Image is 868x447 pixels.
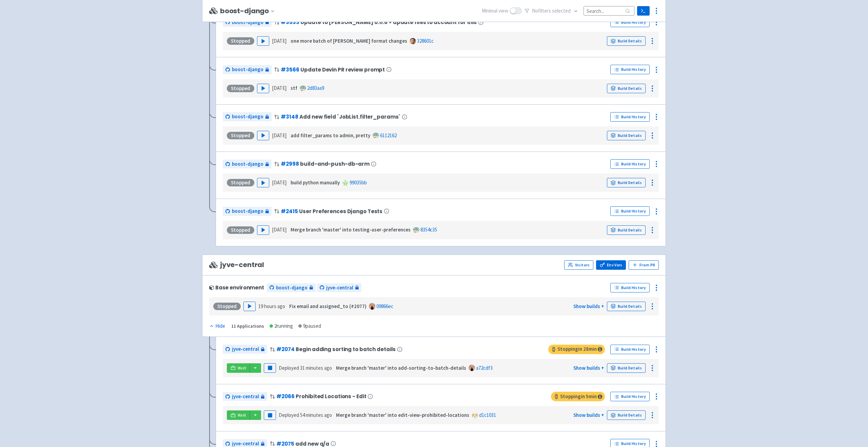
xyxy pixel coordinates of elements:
[296,393,366,399] span: Prohibited Locations - Edit
[279,365,332,371] span: Deployed
[299,208,382,214] span: User Preferences Django Tests
[610,345,650,354] a: Build History
[232,66,263,74] span: boost-django
[281,19,299,26] a: #3533
[209,261,264,269] span: jyve-central
[231,322,264,330] div: 11 Applications
[380,132,397,139] a: 6112162
[637,6,650,16] a: Terminal
[276,284,308,292] span: boost-django
[257,225,269,235] button: Play
[264,410,276,420] button: Pause
[317,283,361,292] a: jyve-central
[281,160,299,167] a: #2998
[326,284,353,292] span: jyve-central
[227,179,254,186] div: Stopped
[243,302,256,311] button: Play
[227,410,250,420] a: Visit
[227,226,254,234] div: Stopped
[291,226,411,233] strong: Merge branch 'master' into testing-user-preferences
[596,260,626,270] a: Env Vars
[264,363,276,373] button: Pause
[584,6,634,15] input: Search...
[350,179,367,186] a: 99035bb
[573,365,604,371] a: Show builds +
[610,65,650,74] a: Build History
[232,113,263,121] span: boost-django
[607,84,646,93] a: Build Details
[482,7,508,15] span: Minimal view
[300,67,385,73] span: Update Devin PR review prompt
[209,285,264,290] div: Base environment
[300,19,477,25] span: Update to [PERSON_NAME] 0.11.6 + update files to account for this
[376,303,393,309] a: 09866ec
[291,132,370,139] strong: add filter_params to admin, pretty
[299,114,400,120] span: Add new field `JobList.filter_params`
[257,84,269,93] button: Play
[610,206,650,216] a: Build History
[607,178,646,187] a: Build Details
[295,441,329,447] span: add new q/a
[298,322,321,330] div: 9 paused
[258,303,285,309] time: 19 hours ago
[610,18,650,27] a: Build History
[270,322,293,330] div: 2 running
[291,179,340,186] strong: build python manually
[532,7,571,15] span: No filter s
[232,207,263,215] span: boost-django
[291,85,297,91] strong: stf
[223,112,272,121] a: boost-django
[223,160,272,169] a: boost-django
[476,365,493,371] a: a72cdf3
[610,283,650,292] a: Build History
[281,113,298,120] a: #3148
[257,178,269,187] button: Play
[296,346,396,352] span: Begin adding sorting to batch details
[300,412,332,418] time: 54 minutes ago
[227,363,250,373] a: Visit
[281,66,299,73] a: #3566
[289,303,367,309] strong: Fix email and assigned_to (#2077)
[257,36,269,46] button: Play
[223,65,272,74] a: boost-django
[279,412,332,418] span: Deployed
[607,36,646,46] a: Build Details
[209,322,226,330] button: Hide
[272,85,287,91] time: [DATE]
[272,226,287,233] time: [DATE]
[610,392,650,401] a: Build History
[291,38,407,44] strong: one more batch of [PERSON_NAME] format changes
[232,19,263,26] span: boost-django
[227,132,254,139] div: Stopped
[479,412,496,418] a: d1c1031
[223,207,272,216] a: boost-django
[610,159,650,169] a: Build History
[227,85,254,92] div: Stopped
[552,7,571,14] span: selected
[629,260,659,270] button: From PR
[420,226,437,233] a: 8354c35
[573,412,604,418] a: Show builds +
[607,302,646,311] a: Build Details
[223,18,272,27] a: boost-django
[300,161,370,167] span: build-and-push-db-arm
[272,179,287,186] time: [DATE]
[272,38,287,44] time: [DATE]
[232,160,263,168] span: boost-django
[267,283,316,292] a: boost-django
[223,345,267,354] a: jyve-central
[551,392,605,401] span: Stopping in 5 min
[548,345,605,354] span: Stopping in 28 min
[220,7,278,15] button: boost-django
[232,345,259,353] span: jyve-central
[607,225,646,235] a: Build Details
[307,85,324,91] a: 2d83aa9
[607,131,646,140] a: Build Details
[336,412,469,418] strong: Merge branch 'master' into edit-view-prohibited-locations
[300,365,332,371] time: 31 minutes ago
[209,322,225,330] div: Hide
[607,363,646,373] a: Build Details
[610,112,650,122] a: Build History
[223,392,267,401] a: jyve-central
[238,412,246,418] span: Visit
